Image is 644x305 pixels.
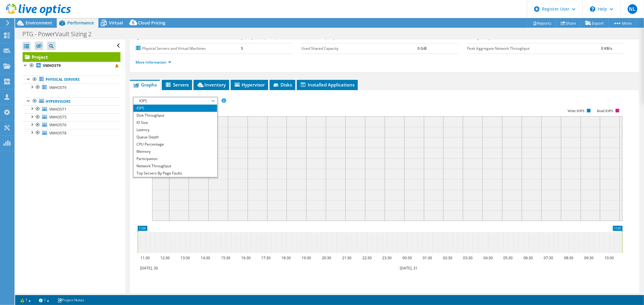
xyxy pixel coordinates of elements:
text: 21:30 [342,255,351,260]
li: Top Servers By Page Faults [133,170,217,177]
span: Installed Applications [300,82,355,88]
text: 09:30 [584,255,594,260]
text: 13:30 [181,255,190,260]
text: 01:30 [423,255,432,260]
span: Hypervisor [234,82,265,88]
text: 12:30 [160,255,170,260]
a: Share [556,18,581,28]
text: 03:30 [463,255,473,260]
li: Memory [133,148,217,155]
text: 16:30 [241,255,251,260]
b: 5 [241,46,243,51]
span: NL [628,4,637,14]
span: Inventory [197,82,226,88]
span: VMHOST1 [49,107,66,112]
li: Latency [133,126,217,134]
a: Reports [527,18,556,28]
span: Cloud Pricing [138,20,165,26]
li: IO Size [133,119,217,126]
text: 14:30 [201,255,210,260]
text: 19:30 [302,255,311,260]
li: Queue Depth [133,134,217,141]
span: Disks [273,82,292,88]
a: VMHOST9 [23,62,120,70]
b: VMHOST9 [43,63,61,68]
text: 08:30 [564,255,573,260]
text: 23:30 [382,255,392,260]
a: Project Notes [53,296,88,304]
text: 15:30 [221,255,230,260]
text: 02:30 [443,255,452,260]
span: VMHOST8 [49,130,66,136]
span: Performance [67,20,94,26]
li: Participation [133,155,217,162]
a: Project [23,52,120,62]
a: Hypervisors [23,97,120,105]
text: 10:30 [604,255,614,260]
a: More [608,18,636,28]
span: Servers [165,82,189,88]
label: Peak Aggregate Network Throughput [467,46,601,52]
h1: PTG - PowerVault Sizing 2 [20,31,101,37]
span: IOPS [136,97,214,105]
text: 20:30 [322,255,331,260]
text: Write IOPS [568,109,585,113]
b: 0 [601,35,603,40]
text: 07:30 [544,255,553,260]
label: Used Shared Capacity [302,46,418,52]
li: CPU Percentage [133,141,217,148]
text: 05:30 [503,255,513,260]
span: VMHOST9 [49,85,66,90]
text: 17:30 [261,255,271,260]
label: Physical Servers and Virtual Machines [136,46,241,52]
b: 0 GiB [418,46,427,51]
text: 00:30 [402,255,412,260]
a: VMHOST5 [23,113,120,121]
a: 1 [16,296,35,304]
span: VMHOST6 [49,122,66,127]
a: VMHOST8 [23,129,120,137]
a: 1 [35,296,53,304]
svg: \n [590,6,595,12]
b: 17.32 TiB [418,35,433,40]
text: 18:30 [281,255,291,260]
span: Virtual [109,20,123,26]
span: Environment [26,20,52,26]
li: Disk Throughput [133,112,217,119]
a: Physical Servers [23,76,120,83]
a: VMHOST6 [23,121,120,129]
span: Graphs [133,82,157,88]
span: VMHOST5 [49,115,66,120]
b: [DATE] 11:09 (-04:00) [241,35,277,40]
text: Read IOPS [597,109,613,113]
text: 04:30 [483,255,493,260]
li: Network Throughput [133,162,217,170]
b: 0 KB/s [601,46,612,51]
a: More Information [136,60,171,65]
text: 22:30 [362,255,372,260]
text: 11:30 [140,255,150,260]
text: 06:30 [524,255,533,260]
a: Export [581,18,609,28]
a: VMHOST9 [23,83,120,91]
a: VMHOST1 [23,105,120,113]
li: IOPS [133,105,217,112]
